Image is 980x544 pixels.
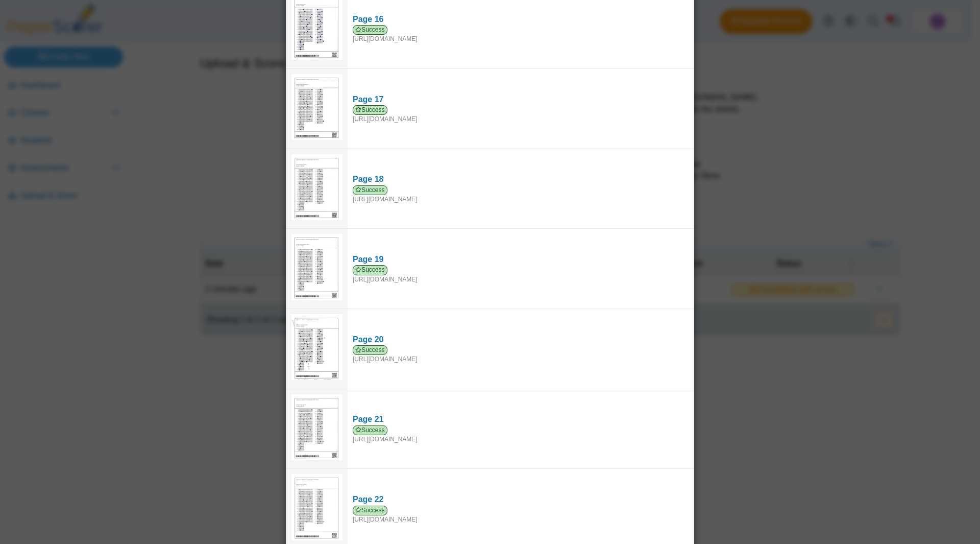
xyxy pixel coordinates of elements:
[353,265,689,283] div: [URL][DOMAIN_NAME]
[291,314,342,380] img: 3153901_SEPTEMBER_19_2025T15_17_32_442000000.jpeg
[353,265,387,275] span: Success
[291,154,342,220] img: 3153912_SEPTEMBER_19_2025T15_17_36_352000000.jpeg
[291,74,342,140] img: 3153914_SEPTEMBER_19_2025T15_17_35_939000000.jpeg
[353,334,689,345] div: Page 20
[348,9,694,49] a: Page 16 Success [URL][DOMAIN_NAME]
[348,409,694,448] a: Page 21 Success [URL][DOMAIN_NAME]
[353,14,689,25] div: Page 16
[353,345,689,364] div: [URL][DOMAIN_NAME]
[353,25,387,35] span: Success
[353,425,387,435] span: Success
[353,254,689,265] div: Page 19
[291,474,342,540] img: 3153899_SEPTEMBER_19_2025T15_17_34_626000000.jpeg
[353,185,689,204] div: [URL][DOMAIN_NAME]
[353,506,689,524] div: [URL][DOMAIN_NAME]
[291,394,342,460] img: 3153921_SEPTEMBER_19_2025T15_17_41_433000000.jpeg
[353,174,689,185] div: Page 18
[353,345,387,355] span: Success
[348,169,694,208] a: Page 18 Success [URL][DOMAIN_NAME]
[353,185,387,195] span: Success
[348,89,694,129] a: Page 17 Success [URL][DOMAIN_NAME]
[353,25,689,43] div: [URL][DOMAIN_NAME]
[353,414,689,425] div: Page 21
[348,249,694,289] a: Page 19 Success [URL][DOMAIN_NAME]
[353,105,689,124] div: [URL][DOMAIN_NAME]
[348,489,694,529] a: Page 22 Success [URL][DOMAIN_NAME]
[291,234,342,300] img: 3153922_SEPTEMBER_19_2025T15_17_36_386000000.jpeg
[353,105,387,115] span: Success
[353,94,689,105] div: Page 17
[353,506,387,515] span: Success
[348,329,694,369] a: Page 20 Success [URL][DOMAIN_NAME]
[353,425,689,444] div: [URL][DOMAIN_NAME]
[353,494,689,505] div: Page 22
